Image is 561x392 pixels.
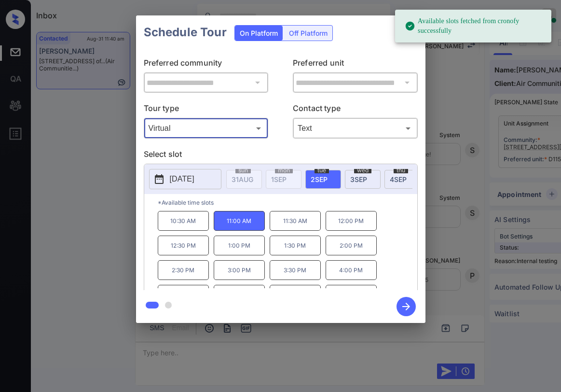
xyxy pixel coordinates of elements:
div: Virtual [146,120,266,136]
p: 12:30 PM [158,236,209,255]
p: Preferred community [144,57,269,72]
span: wed [354,168,371,173]
p: 5:30 PM [270,285,321,305]
span: thu [394,168,408,173]
p: 1:00 PM [214,236,265,255]
p: 2:30 PM [158,260,209,280]
span: tue [315,168,329,173]
p: 1:30 PM [270,236,321,255]
div: On Platform [235,26,283,41]
p: 10:30 AM [158,211,209,231]
p: 3:00 PM [214,260,265,280]
h2: Schedule Tour [136,15,234,49]
div: date-select [384,170,420,189]
div: Off Platform [284,26,332,41]
p: 3:30 PM [270,260,321,280]
span: 4 SEP [390,175,407,183]
p: 11:00 AM [214,211,265,231]
button: [DATE] [149,169,221,189]
p: 4:00 PM [326,260,377,280]
p: 6:00 PM [326,285,377,305]
p: Select slot [144,148,418,164]
p: 12:00 PM [326,211,377,231]
button: btn-next [391,294,422,319]
p: 2:00 PM [326,236,377,255]
div: date-select [345,170,381,189]
p: 11:30 AM [270,211,321,231]
p: [DATE] [170,173,194,185]
p: Contact type [293,102,418,118]
div: Text [295,120,415,136]
p: 5:00 PM [214,285,265,305]
div: date-select [305,170,341,189]
span: 2 SEP [311,175,328,183]
p: Tour type [144,102,269,118]
div: Available slots fetched from cronofy successfully [405,13,544,40]
span: 3 SEP [350,175,367,183]
p: 4:30 PM [158,285,209,305]
p: Preferred unit [293,57,418,72]
p: *Available time slots [158,194,417,211]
